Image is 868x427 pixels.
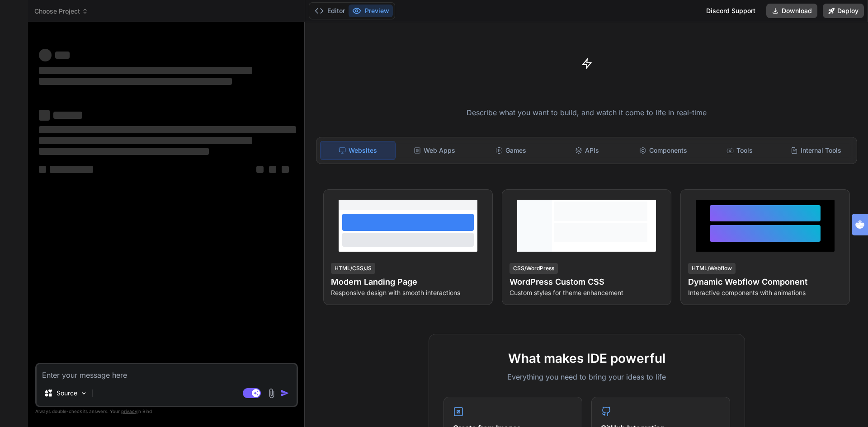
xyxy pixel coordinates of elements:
[626,141,701,160] div: Components
[269,166,276,173] span: ‌
[34,7,88,16] span: Choose Project
[320,141,396,160] div: Websites
[39,110,50,121] span: ‌
[53,112,82,119] span: ‌
[509,288,664,297] p: Custom styles for theme enhancement
[39,137,252,144] span: ‌
[823,4,864,18] button: Deploy
[39,148,209,155] span: ‌
[474,141,548,160] div: Games
[703,141,777,160] div: Tools
[509,263,558,274] div: CSS/WordPress
[39,78,232,85] span: ‌
[778,141,853,160] div: Internal Tools
[550,141,624,160] div: APIs
[121,408,137,414] span: privacy
[311,5,349,17] button: Editor
[701,4,761,18] div: Discord Support
[57,389,77,398] p: Source
[55,52,70,59] span: ‌
[397,141,472,160] div: Web Apps
[688,288,842,297] p: Interactive components with animations
[331,263,375,274] div: HTML/CSS/JS
[688,263,736,274] div: HTML/Webflow
[280,389,289,398] img: icon
[331,288,485,297] p: Responsive design with smooth interactions
[39,166,46,173] span: ‌
[443,349,730,368] h2: What makes IDE powerful
[39,49,52,61] span: ‌
[688,276,842,288] h4: Dynamic Webflow Component
[39,67,252,74] span: ‌
[349,5,393,17] button: Preview
[766,4,817,18] button: Download
[282,166,289,173] span: ‌
[39,126,296,133] span: ‌
[50,166,93,173] span: ‌
[35,407,298,416] p: Always double-check its answers. Your in Bind
[80,389,88,397] img: Pick Models
[443,371,730,382] p: Everything you need to bring your ideas to life
[311,107,863,119] p: Describe what you want to build, and watch it come to life in real-time
[509,276,664,288] h4: WordPress Custom CSS
[256,166,264,173] span: ‌
[311,85,863,102] h1: Turn ideas into code instantly
[266,388,277,399] img: attachment
[331,276,485,288] h4: Modern Landing Page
